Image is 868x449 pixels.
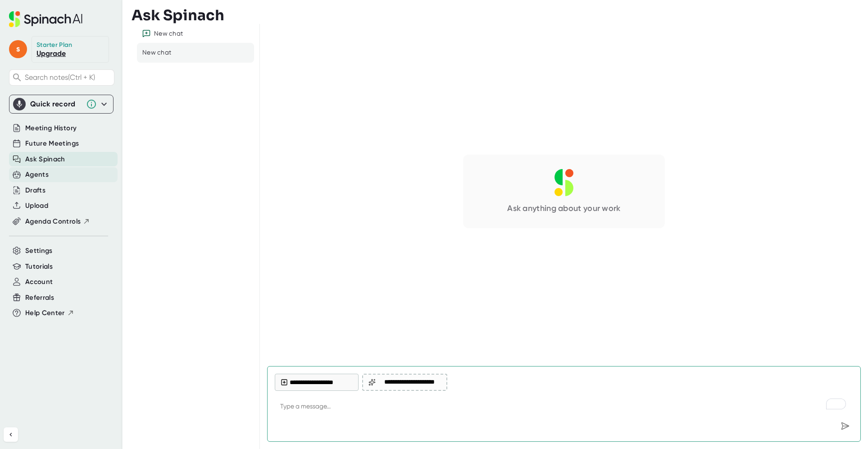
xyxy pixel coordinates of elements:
button: Future Meetings [25,138,79,149]
button: Meeting History [25,123,77,133]
div: New chat [142,48,171,57]
div: Ask anything about your work [507,203,620,214]
button: Referrals [25,293,54,303]
button: Agenda Controls [25,216,90,227]
h3: Ask Spinach [132,7,224,24]
button: Help Center [25,308,74,318]
span: Help Center [25,308,65,318]
button: Collapse sidebar [4,427,18,442]
div: Send message [837,418,853,434]
a: Upgrade [36,49,66,58]
button: Settings [25,246,53,256]
button: Drafts [25,185,45,196]
button: Tutorials [25,261,53,272]
button: Agents [25,170,49,180]
textarea: To enrich screen reader interactions, please activate Accessibility in Grammarly extension settings [275,396,853,418]
button: Account [25,277,53,287]
div: Quick record [13,95,109,113]
button: Upload [25,201,48,211]
div: Quick record [30,100,82,109]
span: s [9,40,27,58]
button: Ask Spinach [25,154,65,165]
span: Agenda Controls [25,216,81,227]
div: Starter Plan [36,41,73,49]
span: Search notes (Ctrl + K) [25,73,112,82]
div: New chat [154,30,183,38]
